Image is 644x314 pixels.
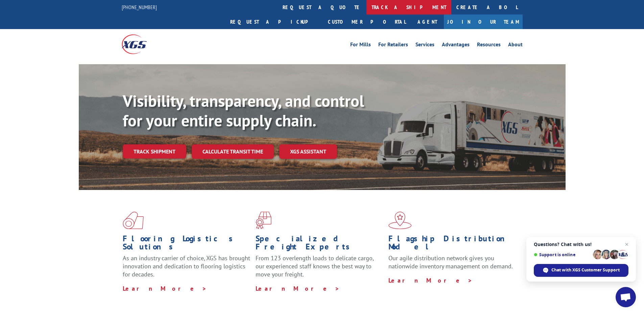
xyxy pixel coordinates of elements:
[444,15,523,29] a: Join Our Team
[123,144,186,159] a: Track shipment
[123,235,251,254] h1: Flooring Logistics Solutions
[378,42,408,49] a: For Retailers
[534,264,628,277] span: Chat with XGS Customer Support
[256,235,383,254] h1: Specialized Freight Experts
[256,212,271,229] img: xgs-icon-focused-on-flooring-red
[551,267,620,273] span: Chat with XGS Customer Support
[616,287,636,307] a: Open chat
[442,42,470,49] a: Advantages
[388,276,473,284] a: Learn More >
[225,15,323,29] a: Request a pickup
[477,42,501,49] a: Resources
[122,4,157,10] a: [PHONE_NUMBER]
[388,254,513,270] span: Our agile distribution network gives you nationwide inventory management on demand.
[508,42,523,49] a: About
[534,242,628,247] span: Questions? Chat with us!
[534,252,591,257] span: Support is online
[415,42,434,49] a: Services
[256,285,340,292] a: Learn More >
[123,285,207,292] a: Learn More >
[123,212,144,229] img: xgs-icon-total-supply-chain-intelligence-red
[279,144,337,159] a: XGS ASSISTANT
[123,254,250,278] span: As an industry carrier of choice, XGS has brought innovation and dedication to flooring logistics...
[411,15,444,29] a: Agent
[256,254,383,284] p: From 123 overlength loads to delicate cargo, our experienced staff knows the best way to move you...
[350,42,371,49] a: For Mills
[388,212,412,229] img: xgs-icon-flagship-distribution-model-red
[192,144,274,159] a: Calculate transit time
[123,90,364,131] b: Visibility, transparency, and control for your entire supply chain.
[323,15,411,29] a: Customer Portal
[388,235,516,254] h1: Flagship Distribution Model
